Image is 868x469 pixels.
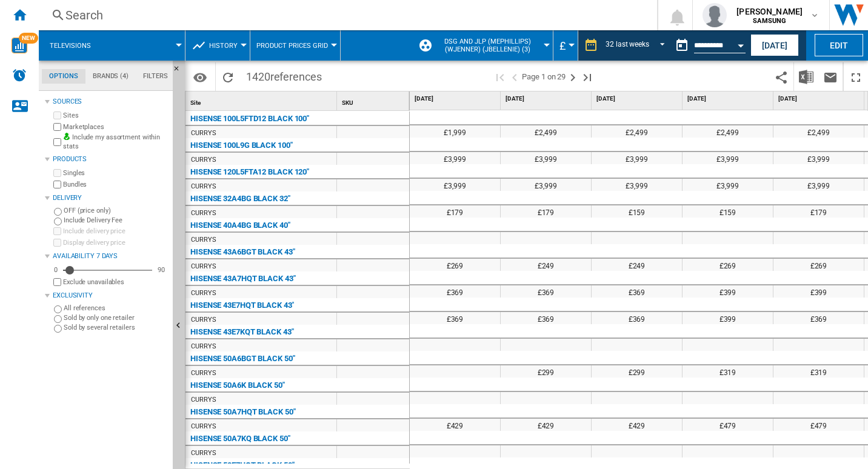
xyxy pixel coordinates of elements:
div: HISENSE 120L5FTA12 BLACK 120" [190,165,309,179]
button: Send this report by email [818,62,843,91]
label: Marketplaces [63,122,168,131]
input: Include Delivery Fee [54,218,62,225]
div: £369 [410,285,500,298]
div: Search [65,7,626,24]
div: CURRYS [191,127,216,139]
div: £249 [501,259,591,271]
div: HISENSE 43E7KQT BLACK 43" [190,325,294,339]
div: HISENSE 50A6BGT BLACK 50" [190,351,295,366]
button: Options [188,66,212,88]
div: CURRYS [191,207,216,219]
img: wise-card.svg [12,38,27,53]
div: £3,999 [501,179,591,191]
div: 90 [155,265,168,274]
span: Page 1 on 29 [522,62,566,91]
md-tab-item: Brands (4) [85,69,136,84]
div: £179 [410,205,500,218]
div: £399 [683,312,773,324]
div: Availability 7 Days [53,251,168,261]
div: HISENSE 43E7HQT BLACK 43'' [190,298,294,313]
div: £3,999 [773,179,864,191]
div: £269 [410,259,500,271]
img: excel-24x24.png [799,70,813,84]
div: CURRYS [191,421,216,433]
div: CURRYS [191,367,216,379]
b: SAMSUNG [753,17,786,25]
div: HISENSE 50A6K BLACK 50" [190,378,285,393]
label: Display delivery price [63,238,168,247]
button: Hide [173,61,187,82]
button: Product prices grid [256,30,334,61]
div: CURRYS [191,341,216,353]
div: [DATE] [594,91,682,107]
div: £3,999 [410,152,500,164]
span: Televisions [50,42,91,50]
span: [DATE] [778,95,861,103]
div: £3,999 [773,152,864,164]
div: £3,999 [592,179,682,191]
div: DSG and JLP (mephillips) (wjenner) (jbellenie) (3) [418,30,547,61]
label: Include delivery price [63,227,168,236]
input: Marketplaces [53,123,61,131]
div: HISENSE 100L5FTD12 BLACK 100" [190,111,309,126]
div: £3,999 [501,152,591,164]
div: HISENSE 100L9G BLACK 100" [190,138,293,153]
div: [DATE] [685,91,773,107]
div: [DATE] [412,91,500,107]
div: Sources [53,97,168,107]
div: HISENSE 40A4BG BLACK 40" [190,218,290,233]
md-tab-item: Filters [136,69,175,84]
span: [DATE] [506,95,589,103]
button: Next page [566,62,580,91]
span: DSG and JLP (mephillips) (wjenner) (jbellenie) (3) [435,38,541,53]
div: £179 [773,205,864,218]
button: Reload [216,62,240,91]
div: £399 [683,285,773,298]
input: Bundles [53,181,61,188]
div: Sort None [339,91,409,110]
div: Products [53,155,168,164]
span: references [270,70,322,83]
span: [DATE] [415,95,498,103]
div: CURRYS [191,261,216,273]
div: 0 [51,265,61,274]
button: Televisions [50,30,103,61]
label: Include Delivery Fee [64,216,168,225]
input: Display delivery price [53,239,61,247]
md-tab-item: Options [42,69,85,84]
button: DSG and JLP (mephillips) (wjenner) (jbellenie) (3) [435,30,547,61]
span: Site [190,99,201,106]
input: Sold by only one retailer [54,315,62,323]
div: £369 [773,312,864,324]
img: mysite-bg-18x18.png [63,133,70,140]
label: Singles [63,168,168,178]
input: All references [54,305,62,313]
div: £369 [501,285,591,298]
button: >Previous page [507,62,522,91]
button: History [209,30,244,61]
div: CURRYS [191,154,216,166]
label: Sold by several retailers [64,323,168,332]
div: Sort None [188,91,336,110]
button: md-calendar [670,33,694,58]
div: CURRYS [191,394,216,406]
div: £2,499 [592,125,682,138]
span: 1420 [240,62,328,88]
label: Include my assortment within stats [63,133,168,151]
span: [PERSON_NAME] [736,5,803,18]
div: HISENSE 50A7KQ BLACK 50" [190,431,290,446]
div: £3,999 [592,152,682,164]
div: £369 [592,312,682,324]
button: £ [559,30,572,61]
span: SKU [342,99,353,106]
div: CURRYS [191,181,216,193]
img: profile.jpg [703,3,727,27]
div: SKU Sort None [339,91,409,110]
div: £1,999 [410,125,500,138]
div: £299 [501,365,591,378]
div: £479 [773,419,864,431]
div: £399 [773,285,864,298]
button: [DATE] [750,34,799,56]
div: £159 [592,205,682,218]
